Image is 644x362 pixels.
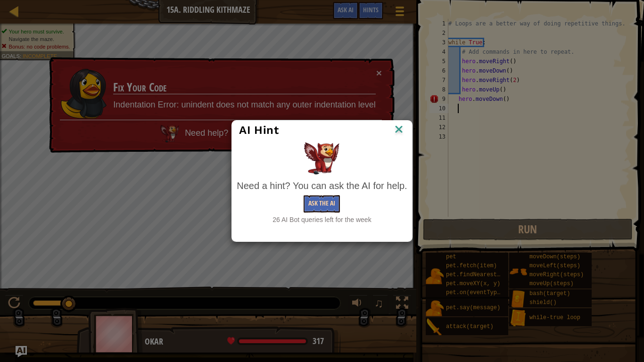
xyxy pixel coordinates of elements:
[304,142,339,174] img: AI Hint Animal
[237,179,407,193] div: Need a hint? You can ask the AI for help.
[304,195,340,213] button: Ask the AI
[239,123,279,137] span: AI Hint
[393,123,405,137] img: IconClose.svg
[237,215,407,224] div: 26 AI Bot queries left for the week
